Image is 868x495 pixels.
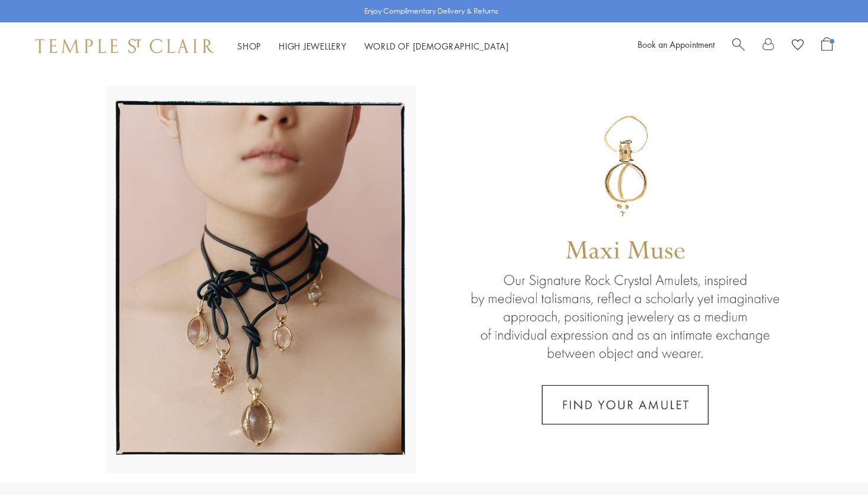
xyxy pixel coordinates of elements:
nav: Main navigation [237,39,509,54]
a: World of [DEMOGRAPHIC_DATA]World of [DEMOGRAPHIC_DATA] [364,40,509,52]
a: Search [732,37,745,55]
a: High JewelleryHigh Jewellery [279,40,347,52]
a: ShopShop [237,40,261,52]
p: Enjoy Complimentary Delivery & Returns [364,5,498,17]
a: Book an Appointment [638,38,714,50]
a: View Wishlist [792,37,804,55]
a: Open Shopping Bag [821,37,833,55]
img: Temple St. Clair [35,39,214,53]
